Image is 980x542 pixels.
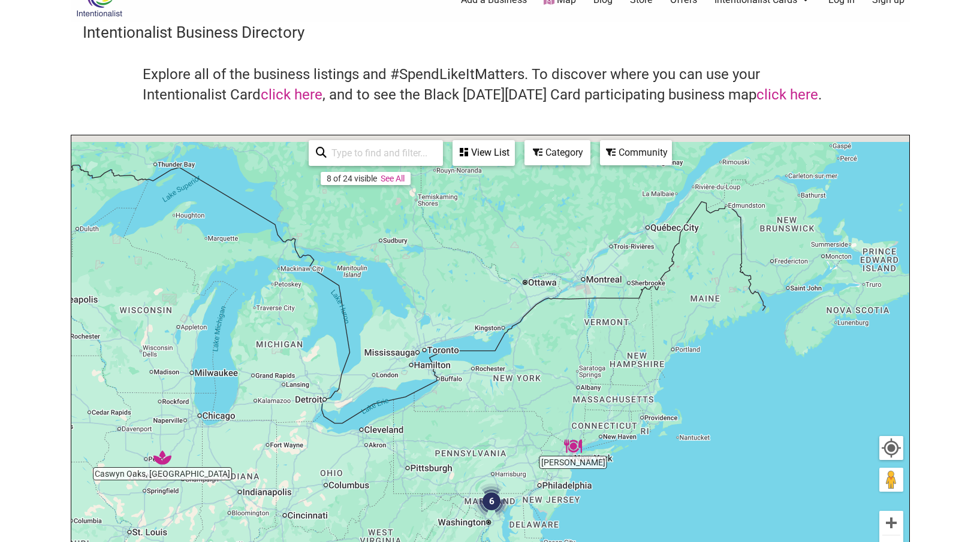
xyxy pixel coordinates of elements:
button: Zoom in [879,511,903,535]
div: 6 [474,483,509,519]
h3: Intentionalist Business Directory [83,22,898,43]
div: View List [454,141,514,164]
div: Type to search and filter [309,140,443,166]
div: Contento [564,437,582,455]
div: Category [526,141,589,164]
div: 8 of 24 visible [327,174,377,183]
div: Filter by category [524,140,590,165]
input: Type to find and filter... [327,141,436,165]
div: See a list of the visible businesses [453,140,515,166]
h4: Explore all of the business listings and #SpendLikeItMatters. To discover where you can use your ... [143,65,838,105]
a: click here [261,86,322,103]
button: Your Location [879,436,903,460]
button: Drag Pegman onto the map to open Street View [879,468,903,492]
a: click here [756,86,818,103]
div: Community [601,141,671,164]
div: Caswyn Oaks, LMT [153,449,171,467]
a: See All [381,174,405,183]
div: Filter by Community [600,140,672,165]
